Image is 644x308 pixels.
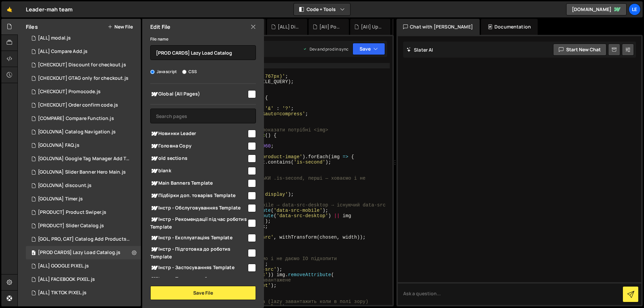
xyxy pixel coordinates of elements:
div: [PRODUCT] Slider Catalog.js [38,223,104,229]
h2: Edit File [150,23,170,30]
button: Save File [150,286,256,300]
div: [COMPARE] Compare Function.js [38,116,114,122]
div: 16298/44976.js [26,32,141,45]
input: Search pages [150,109,256,123]
div: 16298/44463.js [26,139,141,152]
div: [GOLOVNA] Slider Banner Hero Main.js [38,169,126,175]
div: 16298/44466.js [26,179,141,192]
div: 16298/45144.js [26,85,141,99]
span: Інстр - Експлуатаціяs Template [150,234,247,242]
div: Chat with [PERSON_NAME] [396,19,480,35]
div: 16298/45143.js [26,72,141,85]
div: [GOLOVNA] discount.js [38,183,92,189]
a: [DOMAIN_NAME] [566,3,627,15]
span: old sections [150,155,247,163]
div: 16298/44879.js [26,99,141,112]
span: Підбірки доп. товарівs Template [150,192,247,200]
div: 16298/44400.js [26,192,141,206]
div: [All] Poriv/Saved-core.js [319,23,341,30]
input: Name [150,45,256,60]
span: Інстр - Рекомендації під час роботиs Template [150,215,247,230]
div: 16298/44401.js [26,166,141,179]
span: Main Banners Template [150,179,247,187]
span: Новинки Leader [150,130,247,138]
a: Le [629,3,641,15]
button: Start new chat [553,44,606,56]
label: Javascript [150,68,177,75]
div: 16298/44828.js [26,219,141,233]
span: Інстр - Підготовка до роботиs Template [150,245,247,260]
div: [ALL] Discount for items.js [278,23,299,30]
input: CSS [182,70,186,74]
div: 16298/44855.js [26,125,141,139]
div: [CHECKOUT] Discount for checkout.js [38,62,126,68]
label: File name [150,36,168,43]
div: 16298/44845.js [26,233,143,246]
span: blank [150,167,247,175]
div: 16298/44469.js [26,152,143,166]
div: [GOLOVNA] FAQ.js [38,142,79,148]
div: 16298/45098.js [26,45,141,58]
span: Global (All Pages) [150,90,247,98]
div: [GOLOVNA] Google Tag Manager Add To Cart.js [38,156,130,162]
h2: Files [26,23,38,30]
button: Code + Tools [294,3,350,15]
button: Save [353,43,385,55]
div: 16298/45048.js [26,259,141,273]
span: 6 [32,251,36,256]
div: [CHECKOUT] GTAG only for checkout.js [38,75,128,81]
div: [GOL, PRO, CAT] Catalog Add Products.js [38,236,130,242]
div: 16298/45243.js [26,58,141,72]
div: 16298/44406.js [26,246,141,259]
div: [ALL] GOOGLE PIXEL.js [38,263,89,269]
a: 🤙 [1,1,18,17]
div: 16298/45049.js [26,286,141,300]
div: [CHECKOUT] Promocode.js [38,89,101,95]
span: Інстр - Принцип роботи інструментуs Template [150,275,247,290]
input: Javascript [150,70,155,74]
div: [ALL] modal.js [38,35,71,41]
div: [CHECKOUT] Order confirm code.js [38,102,118,108]
button: New File [108,24,133,29]
div: Documentation [481,19,538,35]
span: Головна Copy [150,142,247,150]
div: [PROD CARDS] Lazy Load Catalog.js [38,250,120,256]
div: [ALL] TIKTOK PIXEL.js [38,290,87,296]
label: CSS [182,68,197,75]
div: [ALL] FACEBOOK PIXEL.js [38,276,95,283]
div: [GOLOVNA] Timer.js [38,196,83,202]
div: [PRODUCT] Product Swiper.js [38,209,106,215]
div: 16298/45065.js [26,112,141,125]
div: [GOLOVNA] Catalog Navigation.js [38,129,116,135]
div: 16298/45047.js [26,273,141,286]
div: Leader-mah team [26,5,72,13]
div: 16298/44405.js [26,206,141,219]
span: Інстр - Застосуванняs Template [150,264,247,272]
div: [All] Update counters saved/poriv.js [361,23,382,30]
div: Dev and prod in sync [303,46,348,52]
h2: Slater AI [407,47,433,53]
div: [ALL] Compare Add.js [38,49,88,55]
span: Інстр - Обслуговуванняs Template [150,204,247,212]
